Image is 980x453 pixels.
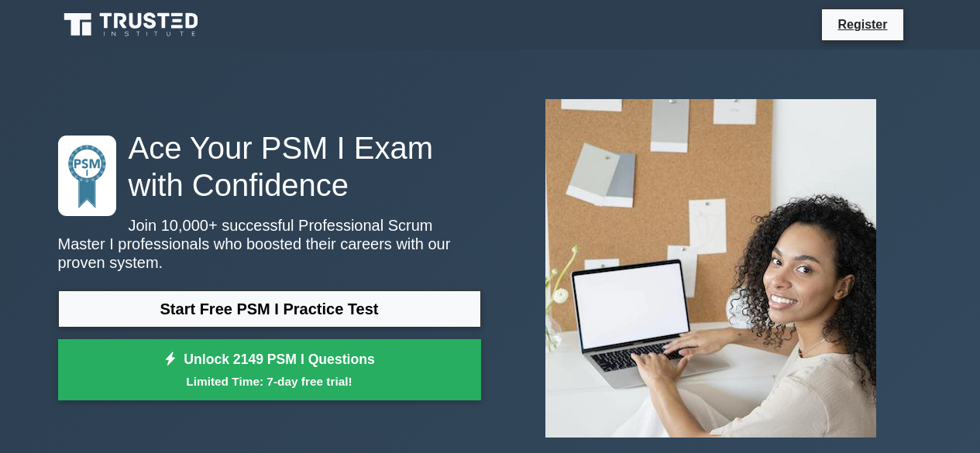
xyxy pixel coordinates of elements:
[58,129,481,204] h1: Ace Your PSM I Exam with Confidence
[58,290,481,328] a: Start Free PSM I Practice Test
[828,15,896,34] a: Register
[58,216,481,272] p: Join 10,000+ successful Professional Scrum Master I professionals who boosted their careers with ...
[58,339,481,401] a: Unlock 2149 PSM I QuestionsLimited Time: 7-day free trial!
[77,372,462,390] small: Limited Time: 7-day free trial!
